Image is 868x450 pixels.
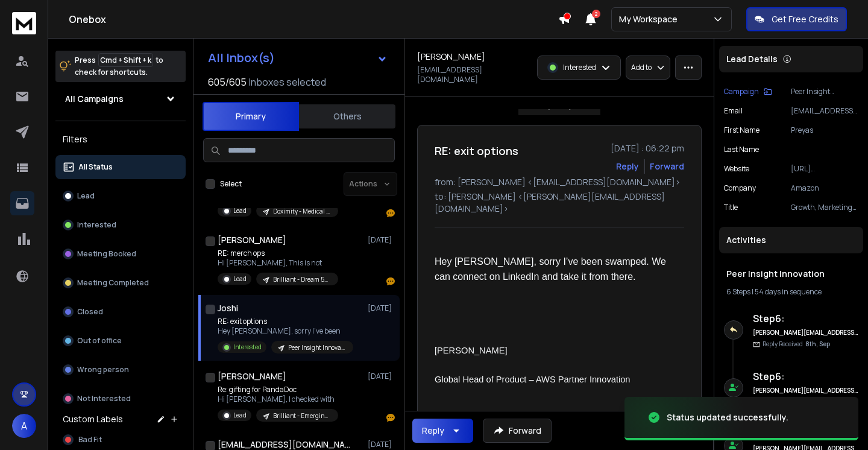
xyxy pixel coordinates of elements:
h6: [PERSON_NAME][EMAIL_ADDRESS][DOMAIN_NAME] [753,386,858,395]
h1: RE: exit options [435,142,518,159]
div: | [726,287,856,297]
button: A [12,414,36,438]
button: Meeting Booked [55,242,186,266]
span: 8th, Sep [805,340,830,348]
span: 605 / 605 [208,75,247,89]
img: logo [12,12,36,34]
div: Reply [422,425,444,437]
p: [EMAIL_ADDRESS][DOMAIN_NAME] [791,106,858,116]
p: Press to check for shortcuts. [75,54,163,78]
p: Brilliant - Emerging Client Blitz Sequence [273,411,331,420]
h1: Peer Insight Innovation [726,268,856,280]
p: RE: merch ops [218,249,338,258]
p: Peer Insight Innovation [288,343,346,352]
p: Amazon [791,183,858,193]
p: All Status [78,162,113,172]
button: Campaign [724,87,772,97]
p: Interested [233,343,262,352]
h1: Joshi [218,302,238,314]
label: Select [220,179,242,189]
button: Wrong person [55,358,186,382]
p: Email [724,106,743,116]
p: My Workspace [619,13,682,25]
p: Meeting Booked [77,249,136,259]
p: Campaign [724,87,759,97]
p: Get Free Credits [772,13,838,25]
span: [PERSON_NAME] [435,346,508,355]
button: All Campaigns [55,87,186,111]
button: Lead [55,184,186,208]
p: [DATE] : 06:22 pm [611,142,684,154]
p: Hi [PERSON_NAME], This is not [218,258,338,268]
p: [DATE] [368,372,395,381]
p: First Name [724,125,759,135]
span: Hey [PERSON_NAME], sorry I’ve been swamped. We can connect on LinkedIn and take it from there. [435,256,668,282]
p: Meeting Completed [77,278,149,288]
span: 54 days in sequence [755,287,822,297]
p: [DATE] [368,303,395,313]
span: Cmd + Shift + k [98,53,153,67]
p: Last Name [724,145,759,154]
p: Add to [631,63,652,72]
p: Lead [77,191,95,201]
p: Wrong person [77,365,129,375]
button: Get Free Credits [746,7,847,31]
span: Global Head of Product – AWS Partner Innovation [435,375,631,384]
h1: [PERSON_NAME] [218,370,286,382]
p: Lead [233,411,247,420]
p: RE: exit options [218,317,353,326]
button: Primary [203,102,299,131]
p: Doximity - Medical Affairs - Updated messaging 8-18 [273,207,331,216]
button: Reply [616,160,639,173]
div: Activities [719,227,863,253]
h6: Step 6 : [753,311,858,326]
h1: Onebox [69,12,558,27]
p: Out of office [77,336,122,346]
p: Lead [233,274,247,284]
button: Out of office [55,329,186,353]
p: Hi [PERSON_NAME], I checked with [218,395,338,404]
p: Interested [77,220,116,230]
div: Forward [650,160,684,173]
p: Not Interested [77,394,131,404]
h3: Inboxes selected [249,75,326,89]
button: Reply [412,419,473,443]
button: All Inbox(s) [198,46,397,70]
p: Re: gifting for PandaDoc [218,385,338,395]
p: Reply Received [763,340,830,349]
p: [DATE] [368,235,395,245]
button: All Status [55,155,186,179]
h3: Custom Labels [63,413,123,425]
span: 6 Steps [726,287,750,297]
p: to: [PERSON_NAME] <[PERSON_NAME][EMAIL_ADDRESS][DOMAIN_NAME]> [435,191,684,215]
span: Bad Fit [78,435,102,445]
p: from: [PERSON_NAME] <[EMAIL_ADDRESS][DOMAIN_NAME]> [435,176,684,188]
h3: Filters [55,131,186,148]
button: Others [299,103,395,130]
h1: All Campaigns [65,93,124,105]
p: Title [724,203,738,212]
p: Lead Details [726,53,778,65]
h6: [PERSON_NAME][EMAIL_ADDRESS][DOMAIN_NAME] [753,328,858,337]
p: Preyas [791,125,858,135]
p: Brilliant - Dream 50 - C3: Ops / Procurement / Admin [273,275,331,284]
p: Growth, Marketing and Innovation Manager [791,203,858,212]
h1: [PERSON_NAME] [218,234,286,246]
h6: Step 6 : [753,369,858,384]
p: Peer Insight Innovation [791,87,858,97]
h1: [PERSON_NAME] [417,51,485,63]
button: Meeting Completed [55,271,186,295]
p: Hey [PERSON_NAME], sorry I’ve been [218,326,353,336]
p: Lead [233,206,247,215]
p: Company [724,183,756,193]
button: Not Interested [55,387,186,411]
p: [DATE] [368,440,395,449]
h1: All Inbox(s) [208,52,275,64]
div: Status updated successfully. [667,411,788,423]
button: Closed [55,300,186,324]
p: Website [724,164,749,174]
p: [EMAIL_ADDRESS][DOMAIN_NAME] [417,65,530,84]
